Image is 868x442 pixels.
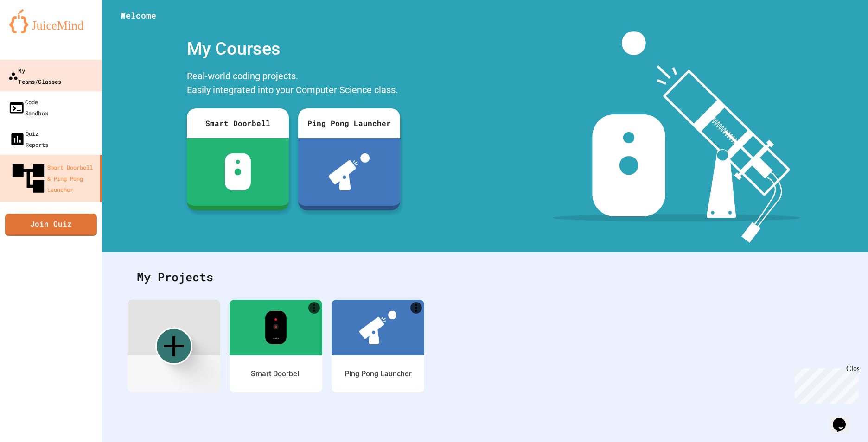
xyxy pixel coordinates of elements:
[345,368,412,379] div: Ping Pong Launcher
[182,67,405,101] div: Real-world coding projects. Easily integrated into your Computer Science class.
[359,311,396,344] img: ppl-with-ball.png
[230,300,322,392] a: MoreSmart Doorbell
[791,365,859,404] iframe: chat widget
[128,259,842,295] div: My Projects
[187,108,289,138] div: Smart Doorbell
[225,153,251,190] img: sdb-white.svg
[265,311,287,344] img: sdb-real-colors.png
[9,9,93,33] img: logo-orange.svg
[410,302,422,314] a: More
[9,159,96,197] div: Smart Doorbell & Ping Pong Launcher
[182,31,405,67] div: My Courses
[155,328,192,365] div: Create new
[5,214,97,236] a: Join Quiz
[552,31,801,243] img: banner-image-my-projects.png
[4,4,64,59] div: Chat with us now!Close
[251,368,301,379] div: Smart Doorbell
[329,153,370,190] img: ppl-with-ball.png
[298,108,400,138] div: Ping Pong Launcher
[308,302,320,314] a: More
[8,64,62,87] div: My Teams/Classes
[332,300,424,392] a: MorePing Pong Launcher
[9,128,48,150] div: Quiz Reports
[8,96,48,119] div: Code Sandbox
[829,405,859,433] iframe: chat widget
